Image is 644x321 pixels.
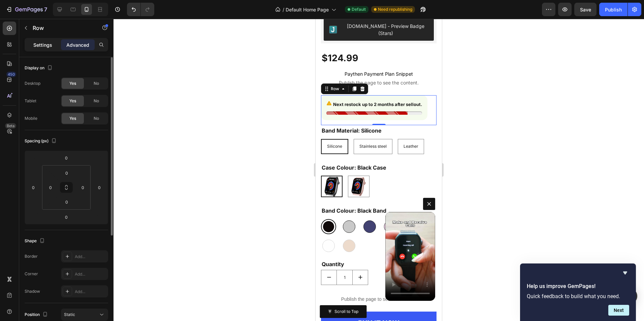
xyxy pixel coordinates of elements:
[599,3,627,16] button: Publish
[69,98,76,104] span: Yes
[286,6,329,13] span: Default Home Page
[75,271,106,277] div: Add...
[64,312,75,317] span: Static
[6,72,16,77] div: 450
[283,6,284,13] span: /
[527,269,629,316] div: Help us improve GemPages!
[25,137,58,146] div: Spacing (px)
[94,98,99,104] span: No
[621,269,629,277] button: Hide survey
[60,197,73,207] input: 0px
[6,251,21,266] button: decrement
[94,80,99,86] span: No
[61,309,108,321] button: Static
[127,3,154,16] div: Undo/Redo
[605,6,622,13] div: Publish
[45,182,56,192] input: 0px
[60,153,73,163] input: 0
[5,277,121,284] p: Publish the page to see the content.
[25,64,54,73] div: Display on
[69,115,76,121] span: Yes
[94,115,99,121] span: No
[316,19,442,321] iframe: To enrich screen reader interactions, please activate Accessibility in Grammarly extension settings
[25,310,49,319] div: Position
[25,115,37,121] div: Mobile
[75,289,106,295] div: Add...
[33,41,52,48] p: Settings
[28,182,38,192] input: 0
[25,288,40,294] div: Shadow
[14,67,25,73] div: Row
[527,282,629,290] h2: Help us improve GemPages!
[37,251,52,266] button: increment
[25,253,38,259] div: Border
[580,7,591,12] span: Save
[21,251,37,266] input: quantity
[25,237,46,246] div: Shape
[13,7,22,15] img: Judgeme.png
[5,33,43,46] div: $124.99
[75,254,106,260] div: Add...
[5,51,121,59] span: Paythen Payment Plan Snippet
[33,24,90,32] p: Row
[5,240,121,251] div: Quantity
[527,293,629,299] p: Quick feedback to build what you need.
[18,82,106,90] p: Next restock up to 2 months after sellout.
[5,123,16,129] div: Beta
[5,61,121,67] span: Publish the page to see the content.
[5,186,71,198] legend: Band Colour: Black Band
[25,271,38,277] div: Corner
[66,41,89,48] p: Advanced
[88,125,103,130] span: Leather
[608,305,629,316] button: Next question
[25,98,36,104] div: Tablet
[44,5,47,13] p: 7
[378,6,412,12] span: Need republishing
[69,80,76,86] span: Yes
[44,125,71,130] span: Stainless steel
[3,3,50,16] button: 7
[60,168,73,178] input: 0px
[78,182,88,192] input: 0px
[25,80,40,86] div: Desktop
[352,6,366,12] span: Default
[5,106,67,117] legend: Band Material: Silicone
[94,182,104,192] input: 0
[574,3,597,16] button: Save
[11,125,27,130] span: Silicone
[27,4,113,18] div: [DOMAIN_NAME] - Preview Badge (Stars)
[5,143,71,154] legend: Case Colour: Black Case
[60,212,73,222] input: 0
